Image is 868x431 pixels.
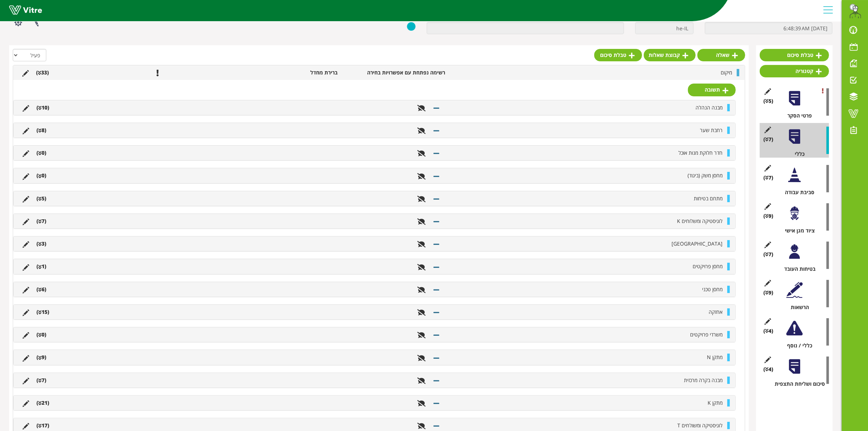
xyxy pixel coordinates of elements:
span: מתקן N [707,354,723,361]
span: (7 ) [763,251,773,258]
span: (4 ) [763,366,773,373]
span: מתקן K [708,399,723,406]
li: (1 ) [33,263,50,270]
span: (4 ) [763,327,773,335]
div: פרטי הסקר [765,112,829,119]
span: (7 ) [763,174,773,181]
span: (9 ) [763,289,773,296]
span: [GEOGRAPHIC_DATA] [672,240,723,247]
span: משרדי פרויקטים [690,331,723,338]
div: סביבת עבודה [765,189,829,196]
div: כללי / נוסף [765,342,829,349]
li: (7 ) [33,377,50,384]
span: לוגיסטיקה ומשולחים T [677,422,723,429]
li: (0 ) [33,172,50,179]
span: חדר חלוקת מנות אוכל [678,149,723,156]
div: ציוד מגן אישי [765,227,829,234]
div: בטיחות העובד [765,265,829,273]
li: (9 ) [33,354,50,361]
li: רשימה נפתחת עם אפשרויות בחירה [341,69,449,76]
img: da32df7d-b9e3-429d-8c5c-2e32c797c474.png [848,4,863,18]
li: (10 ) [33,104,53,111]
span: לוגיסטיקה ומשלוחים K [677,218,723,224]
li: (8 ) [33,127,50,134]
div: כללי [765,150,829,158]
a: תשובה [688,84,736,96]
span: מחסן משק (ביגוד) [688,172,723,179]
li: (3 ) [33,240,50,247]
span: מתחם בטיחות [694,195,723,202]
li: (5 ) [33,195,50,202]
span: (9 ) [763,212,773,220]
li: (15 ) [33,308,53,316]
li: (0 ) [33,331,50,338]
li: (0 ) [33,149,50,157]
img: yes [407,22,416,31]
span: מבנה הנהלה [696,104,723,111]
div: סיכום ושליחת התצפית [765,380,829,388]
span: רחבת שער [700,127,723,134]
a: טבלת סיכום [594,49,642,61]
div: הרשאות [765,304,829,311]
a: קטגוריה [760,65,829,77]
a: טבלת סיכום [760,49,829,61]
span: מחסן טכני [702,286,723,293]
li: (17 ) [33,422,53,429]
li: (7 ) [33,218,50,225]
a: שאלה [697,49,745,61]
a: קבוצת שאלות [644,49,696,61]
li: (6 ) [33,286,50,293]
span: אחזקה [709,308,723,315]
span: מחסן פרויקטים [693,263,723,270]
span: מבנה בקרה מרכזית [684,377,723,384]
span: (5 ) [763,97,773,105]
span: (7 ) [763,136,773,143]
li: ברירת מחדל [234,69,341,76]
li: (33 ) [32,69,52,76]
span: מיקום [721,69,732,76]
li: (21 ) [33,399,53,407]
